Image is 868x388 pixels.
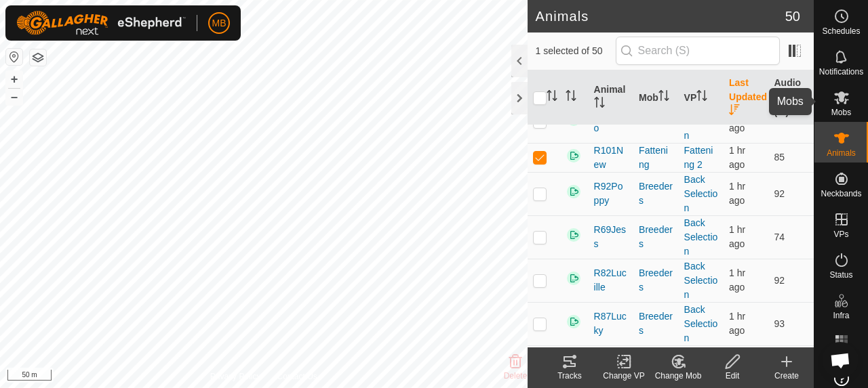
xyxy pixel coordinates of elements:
[566,270,582,286] img: returning on
[547,92,557,103] p-sorticon: Activate to sort
[759,370,814,382] div: Create
[774,318,785,329] span: 93
[821,190,861,198] span: Neckbands
[684,347,718,387] a: Back Selection
[30,49,46,66] button: Map Layers
[542,370,597,382] div: Tracks
[639,266,673,295] div: Breeders
[639,179,673,208] div: Breeders
[827,149,856,157] span: Animals
[774,188,785,199] span: 92
[684,261,718,300] a: Back Selection
[833,230,848,238] span: VPs
[684,102,718,141] a: Back Selection
[774,116,785,127] span: 89
[684,304,718,343] a: Back Selection
[768,70,814,125] th: Audio Ratio (%)
[684,217,718,257] a: Back Selection
[819,68,863,76] span: Notifications
[696,92,707,103] p-sorticon: Activate to sort
[597,370,651,382] div: Change VP
[566,184,582,200] img: returning on
[639,144,673,172] div: Fattening
[831,108,851,116] span: Mobs
[566,148,582,164] img: returning on
[822,27,860,35] span: Schedules
[729,224,745,249] span: 5 Oct 2025, 11:33 am
[594,309,628,338] span: R87Lucky
[594,144,628,172] span: R101New
[594,223,628,251] span: R69Jess
[594,266,628,295] span: R82Lucille
[566,314,582,330] img: returning on
[566,227,582,243] img: returning on
[277,370,317,383] a: Contact Us
[724,70,768,125] th: Last Updated
[679,70,724,125] th: VP
[774,232,785,242] span: 74
[825,352,858,360] span: Heatmap
[684,174,718,213] a: Back Selection
[684,145,713,170] a: Fattening 2
[833,311,849,320] span: Infra
[16,11,186,35] img: Gallagher Logo
[6,49,22,65] button: Reset Map
[729,106,740,117] p-sorticon: Activate to sort
[774,152,785,163] span: 85
[594,99,605,110] p-sorticon: Activate to sort
[829,271,852,279] span: Status
[651,370,705,382] div: Change Mob
[536,44,616,58] span: 1 selected of 50
[822,342,859,379] div: Open chat
[6,89,22,105] button: –
[594,179,628,208] span: R92Poppy
[589,70,633,125] th: Animal
[729,181,745,206] span: 5 Oct 2025, 11:33 am
[729,267,745,293] span: 5 Oct 2025, 11:03 am
[633,70,678,125] th: Mob
[789,106,800,117] p-sorticon: Activate to sort
[536,8,785,24] h2: Animals
[774,275,785,286] span: 92
[729,145,745,170] span: 5 Oct 2025, 11:33 am
[210,370,261,383] a: Privacy Policy
[658,92,669,103] p-sorticon: Activate to sort
[212,16,226,30] span: MB
[705,370,759,382] div: Edit
[729,311,745,336] span: 5 Oct 2025, 11:02 am
[566,92,576,103] p-sorticon: Activate to sort
[6,71,22,87] button: +
[616,37,780,65] input: Search (S)
[639,309,673,338] div: Breeders
[639,223,673,251] div: Breeders
[785,6,800,26] span: 50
